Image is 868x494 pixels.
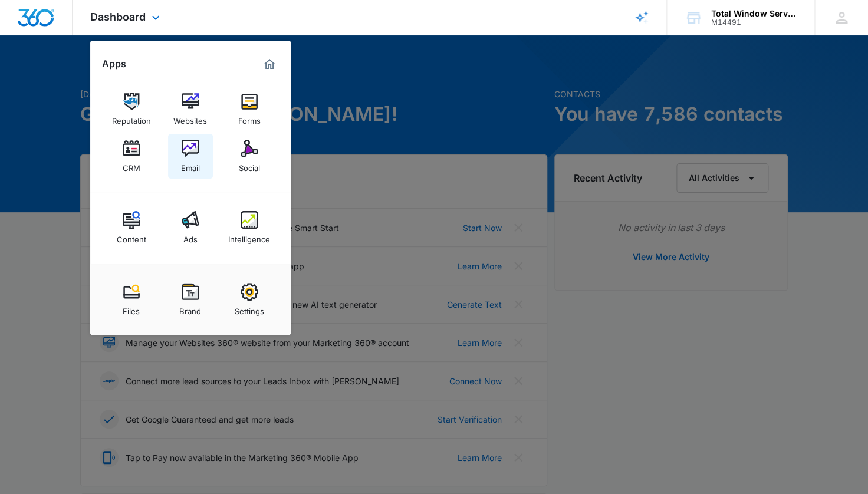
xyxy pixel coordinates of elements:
div: account id [711,18,797,27]
div: account name [711,9,797,18]
a: Reputation [109,87,154,131]
div: Social [239,157,260,173]
div: Intelligence [228,229,270,244]
h2: Apps [102,58,126,70]
div: Brand [179,301,201,316]
div: Websites [173,110,207,126]
a: Intelligence [227,205,272,250]
div: Email [181,157,200,173]
a: Marketing 360® Dashboard [260,55,279,74]
a: Settings [227,277,272,322]
a: Content [109,205,154,250]
a: Forms [227,87,272,131]
a: Files [109,277,154,322]
div: Forms [238,110,261,126]
span: Dashboard [90,11,146,23]
div: Reputation [112,110,151,126]
a: Brand [168,277,213,322]
a: Email [168,134,213,179]
div: CRM [123,157,140,173]
div: Content [117,229,146,244]
div: Files [123,301,140,316]
div: Ads [183,229,198,244]
a: CRM [109,134,154,179]
a: Websites [168,87,213,131]
div: Settings [235,301,264,316]
a: Social [227,134,272,179]
a: Ads [168,205,213,250]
